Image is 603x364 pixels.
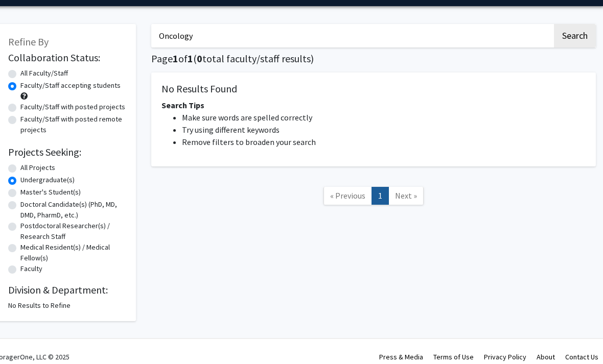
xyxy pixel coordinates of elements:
input: Search Keywords [151,25,552,48]
label: Faculty [20,264,42,275]
h2: Projects Seeking: [8,147,126,159]
span: 1 [173,53,178,65]
label: Faculty/Staff with posted projects [20,102,125,113]
iframe: Chat [8,318,43,356]
h1: Page of ( total faculty/staff results) [151,53,596,65]
span: Search Tips [161,101,204,111]
li: Remove filters to broaden your search [182,136,586,149]
a: Privacy Policy [484,353,526,362]
div: No Results to Refine [8,301,126,311]
a: Contact Us [565,353,598,362]
h5: No Results Found [161,83,586,95]
span: « Previous [330,191,365,201]
a: 1 [372,187,389,205]
li: Try using different keywords [182,124,586,136]
a: Previous Page [323,187,372,205]
button: Search [554,25,596,48]
a: Terms of Use [433,353,474,362]
label: Postdoctoral Researcher(s) / Research Staff [20,221,126,242]
span: Refine By [8,36,49,48]
label: Medical Resident(s) / Medical Fellow(s) [20,242,126,264]
label: Master's Student(s) [20,187,81,198]
a: Press & Media [379,353,423,362]
h2: Collaboration Status: [8,52,126,64]
h2: Division & Department: [8,284,126,297]
label: All Projects [20,163,55,174]
label: Doctoral Candidate(s) (PhD, MD, DMD, PharmD, etc.) [20,200,126,221]
label: Faculty/Staff with posted remote projects [20,114,126,136]
label: Faculty/Staff accepting students [20,81,121,91]
label: All Faculty/Staff [20,68,68,79]
nav: Page navigation [151,177,596,219]
li: Make sure words are spelled correctly [182,112,586,124]
a: Next Page [388,187,424,205]
span: Next » [395,191,417,201]
span: 1 [188,53,193,65]
label: Undergraduate(s) [20,175,75,186]
a: About [537,353,555,362]
span: 0 [197,53,202,65]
